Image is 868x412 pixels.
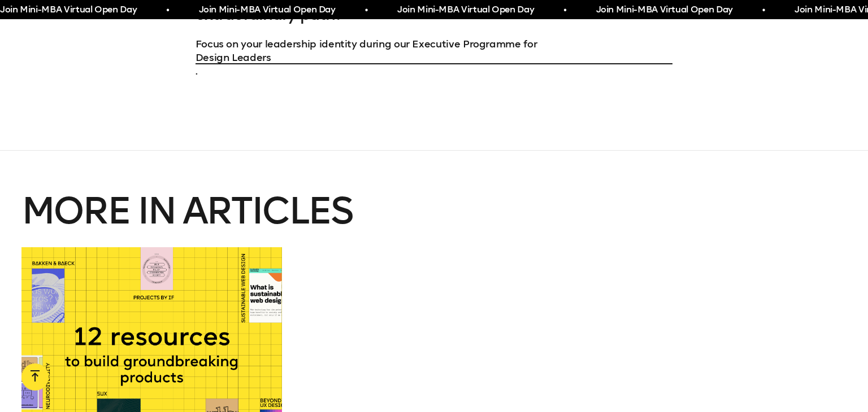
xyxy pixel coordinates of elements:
a: Design Leaders [196,51,673,64]
span: • [364,3,367,17]
span: • [563,3,566,17]
span: • [762,3,765,17]
p: Focus on your leadership identity during our Executive Programme for . [196,37,673,78]
span: • [166,3,169,17]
